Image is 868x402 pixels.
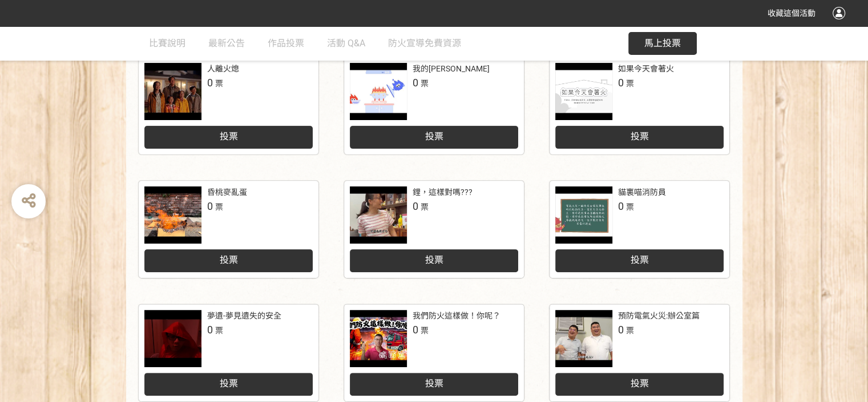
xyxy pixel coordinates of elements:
[630,378,648,389] span: 投票
[628,32,697,55] button: 馬上投票
[139,304,318,401] a: 夢遺-夢見遺失的安全0票投票
[550,304,729,401] a: 預防電氣火災:辦公室篇0票投票
[149,26,185,61] a: 比賽說明
[219,131,237,142] span: 投票
[618,63,674,75] div: 如果今天會著火
[344,181,524,278] a: 鋰，這樣對嗎???0票投票
[425,378,443,389] span: 投票
[618,324,624,336] span: 0
[618,77,624,89] span: 0
[626,79,634,88] span: 票
[207,324,213,336] span: 0
[388,26,461,61] a: 防火宣導免費資源
[644,38,681,49] span: 馬上投票
[207,77,213,89] span: 0
[327,38,365,49] span: 活動 Q&A
[208,26,245,61] a: 最新公告
[626,202,634,212] span: 票
[219,254,237,265] span: 投票
[425,254,443,265] span: 投票
[207,186,247,198] div: 昏桃麥亂蛋
[413,63,490,75] div: 我的[PERSON_NAME]
[215,326,223,335] span: 票
[421,202,429,212] span: 票
[413,77,418,89] span: 0
[215,202,223,212] span: 票
[413,200,418,212] span: 0
[344,304,524,401] a: 我們防火這樣做！你呢？0票投票
[268,26,304,61] a: 作品投票
[626,326,634,335] span: 票
[207,200,213,212] span: 0
[208,38,245,49] span: 最新公告
[413,186,473,198] div: 鋰，這樣對嗎???
[139,57,318,154] a: 人離火熄0票投票
[413,324,418,336] span: 0
[215,79,223,88] span: 票
[219,378,237,389] span: 投票
[207,310,281,322] div: 夢遺-夢見遺失的安全
[421,326,429,335] span: 票
[139,181,318,278] a: 昏桃麥亂蛋0票投票
[149,38,185,49] span: 比賽說明
[618,310,700,322] div: 預防電氣火災:辦公室篇
[207,63,239,75] div: 人離火熄
[550,57,729,154] a: 如果今天會著火0票投票
[421,79,429,88] span: 票
[550,181,729,278] a: 貓裏喵消防員0票投票
[630,131,648,142] span: 投票
[327,26,365,61] a: 活動 Q&A
[268,38,304,49] span: 作品投票
[618,186,666,198] div: 貓裏喵消防員
[413,310,500,322] div: 我們防火這樣做！你呢？
[425,131,443,142] span: 投票
[768,9,815,18] span: 收藏這個活動
[618,200,624,212] span: 0
[344,57,524,154] a: 我的[PERSON_NAME]0票投票
[388,38,461,49] span: 防火宣導免費資源
[630,254,648,265] span: 投票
